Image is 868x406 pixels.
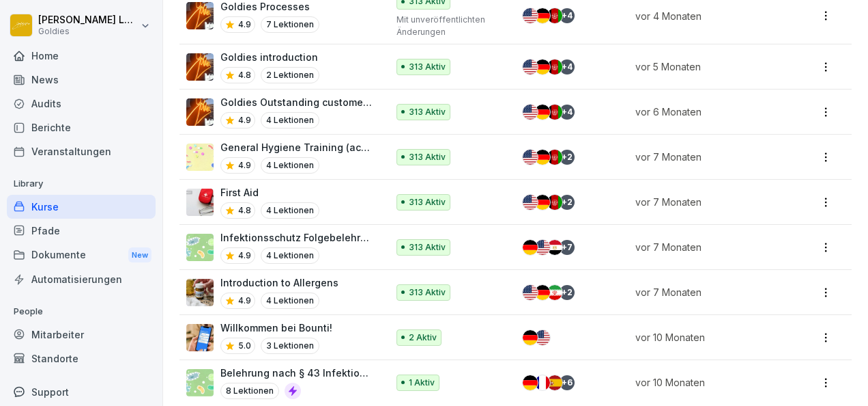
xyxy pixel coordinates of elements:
p: 4 Lektionen [261,112,319,128]
img: p739flnsdh8gpse8zjqpm4at.png [186,98,214,126]
a: Veranstaltungen [7,139,156,163]
p: People [7,301,156,323]
p: 4.9 [238,18,251,31]
p: 5.0 [238,340,251,352]
div: + 7 [560,240,575,255]
a: Pfade [7,219,156,243]
p: 4.9 [238,295,251,307]
img: af.svg [547,59,562,75]
p: 8 Lektionen [220,383,279,399]
p: Infektionsschutz Folgebelehrung (nach §43 IfSG) [220,230,373,245]
p: 3 Lektionen [261,338,319,354]
p: 7 Lektionen [261,16,319,33]
p: Goldies introduction [220,50,319,64]
div: + 2 [560,285,575,300]
div: + 2 [560,150,575,165]
a: Mitarbeiter [7,323,156,347]
img: de.svg [523,330,538,345]
img: dxikevl05c274fqjcx4fmktu.png [186,279,214,306]
div: + 4 [560,105,575,120]
img: rd8noi9myd5hshrmayjayi2t.png [186,144,214,171]
div: New [128,247,151,263]
p: 313 Aktiv [409,151,446,163]
div: + 2 [560,195,575,210]
p: Introduction to Allergens [220,275,338,290]
img: tgff07aey9ahi6f4hltuk21p.png [186,234,214,261]
p: [PERSON_NAME] Loska [38,14,138,26]
img: af.svg [547,150,562,165]
p: Goldies [38,27,138,36]
img: us.svg [523,8,538,23]
a: News [7,68,156,92]
p: vor 10 Monaten [635,375,779,390]
p: Mit unveröffentlichten Änderungen [396,14,500,38]
p: Goldies Outstanding customer service [220,95,373,109]
p: 2 Lektionen [261,67,319,83]
img: us.svg [523,285,538,300]
p: vor 5 Monaten [635,59,779,74]
a: Home [7,44,156,68]
p: 4.9 [238,114,251,126]
img: af.svg [547,8,562,23]
div: Berichte [7,116,156,139]
p: 4.9 [238,249,251,262]
p: 4 Lektionen [261,293,319,309]
img: af.svg [547,195,562,210]
a: Kurse [7,195,156,219]
img: us.svg [535,330,550,345]
p: vor 7 Monaten [635,240,779,254]
a: Standorte [7,347,156,370]
p: vor 7 Monaten [635,285,779,299]
img: us.svg [523,195,538,210]
p: 1 Aktiv [409,377,435,389]
img: eg.svg [547,240,562,255]
p: 313 Aktiv [409,196,446,208]
img: de.svg [535,150,550,165]
p: 313 Aktiv [409,241,446,254]
img: fr.svg [535,375,550,390]
img: ir.svg [547,285,562,300]
img: us.svg [535,240,550,255]
div: Dokumente [7,243,156,268]
p: 4.8 [238,69,251,81]
img: af.svg [547,105,562,120]
img: de.svg [535,285,550,300]
p: vor 4 Monaten [635,9,779,23]
p: 4 Lektionen [261,247,319,264]
p: vor 10 Monaten [635,330,779,344]
div: Support [7,380,156,404]
img: us.svg [523,59,538,75]
p: Willkommen bei Bounti! [220,321,332,335]
p: vor 7 Monaten [635,195,779,209]
p: 4 Lektionen [261,202,319,219]
p: General Hygiene Training (acc LHMV §4) [220,140,373,154]
img: de.svg [535,195,550,210]
img: ovcsqbf2ewum2utvc3o527vw.png [186,189,214,216]
img: xgfduithoxxyhirrlmyo7nin.png [186,324,214,351]
div: + 4 [560,59,575,75]
img: de.svg [535,8,550,23]
img: de.svg [535,105,550,120]
img: es.svg [547,375,562,390]
p: 2 Aktiv [409,331,437,344]
div: + 6 [560,375,575,390]
img: dstmp2epwm636xymg8o1eqib.png [186,2,214,29]
img: de.svg [523,240,538,255]
a: Audits [7,92,156,116]
p: vor 7 Monaten [635,150,779,164]
img: us.svg [523,105,538,120]
p: vor 6 Monaten [635,105,779,119]
img: xhwwoh3j1t8jhueqc8254ve9.png [186,53,214,81]
a: Automatisierungen [7,267,156,291]
p: 313 Aktiv [409,286,446,299]
p: 313 Aktiv [409,106,446,118]
p: Belehrung nach § 43 Infektionsschutzgesetz (IfSG) [220,366,373,380]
